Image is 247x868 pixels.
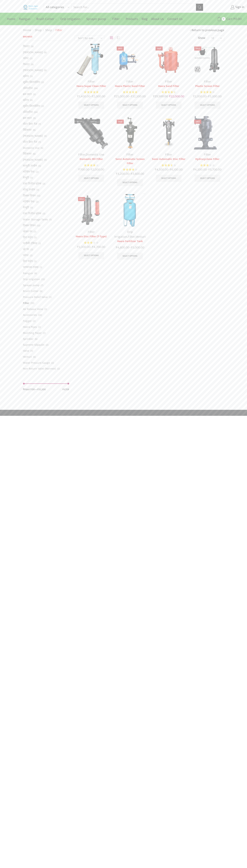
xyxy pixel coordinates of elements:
span: (5) [30,176,33,180]
div: Rated 5.00 out of 5 [123,90,137,94]
a: Home [23,28,31,33]
span: ₹ [77,244,79,250]
a: Hydrocyclone Filter [191,157,224,161]
span: (3) [30,248,33,251]
span: (1) [49,218,52,221]
a: [PERSON_NAME] [23,157,43,163]
span: Rated out of 5 [84,90,98,94]
span: (12) [37,224,40,227]
a: Domestic Use [86,152,104,157]
span: – [75,94,108,99]
a: स्प्रिंकलर [23,151,32,157]
span: ₹ [193,167,195,172]
a: Drip Irrigation [59,15,85,23]
a: Domestic Use [23,145,39,151]
a: Filter [165,152,172,157]
a: Select options for “Domestic RO Filter” [78,175,104,182]
img: Heera Plastic Sand Filter [113,43,147,76]
a: Select options for “Semi Automatic Screen Filter” [117,179,143,186]
bdi: 4,500.00 [193,167,207,172]
a: Brush Cutter [23,288,38,294]
div: Rated 3.67 out of 5 [162,163,176,167]
bdi: 6,100.00 [170,167,183,172]
bdi: 5,000.00 [131,245,144,250]
a: Supreme Silpaulin [23,342,44,348]
a: Filter [204,152,211,157]
bdi: 3,300.00 [77,244,90,250]
span: (1) [38,242,41,245]
span: (12) [41,278,45,281]
a: Accessories [23,312,37,318]
span: ₹ [169,94,171,99]
div: Rated 4.00 out of 5 [200,90,215,94]
bdi: 22,000.00 [169,94,184,99]
span: (9) [31,45,34,48]
a: Non Return Valve (Normex) [23,366,56,371]
div: Rated 5.00 out of 5 [84,90,98,94]
img: Y-Type-Filter [75,116,108,149]
a: Domestic RO Filter [75,157,108,161]
span: Rated out of 5 [84,241,93,245]
span: (2) [36,170,38,174]
span: (3) [33,93,36,96]
span: ₹ [153,94,155,99]
a: Semi Automatic Screen Filter [113,157,147,166]
a: Fogger [23,318,32,324]
span: (6) [33,355,36,359]
span: 0 [222,17,225,21]
span: Sale [156,46,163,51]
span: Rated out of 5 [162,90,174,94]
a: About Us [149,15,166,23]
span: Rated out of 5 [162,163,172,167]
a: फिल्टर [23,61,30,67]
a: Filter [88,79,95,84]
a: Venturi [23,354,32,360]
div: Rated 4.50 out of 5 [162,90,176,94]
a: Select options for “Semi Automatic Disc Filter” [156,175,182,182]
span: (5) [38,164,41,168]
a: स्प्रे पंप [23,246,29,252]
span: (9) [31,63,34,66]
a: Filter [88,229,95,235]
span: (3) [44,158,47,162]
bdi: 2,000.00 [193,94,207,99]
span: – [191,94,224,99]
a: घरगुती उपयोग [23,163,37,169]
a: Blog [140,15,149,23]
span: (1) [38,140,41,144]
span: Sale [194,46,201,51]
span: (1) [38,122,41,126]
span: ₹ [116,245,117,250]
span: (2) [46,343,48,347]
a: Heera Plastic Sand Filter [113,84,147,88]
a: सुप्रीम सिलपोलिन [23,79,40,85]
span: ₹ [193,94,195,99]
bdi: 32,500.00 [131,94,146,99]
span: (5) [30,349,33,353]
a: Drip Irrigation [23,276,40,282]
span: (2) [30,57,32,60]
a: Sign in [209,4,244,10]
a: ठिबक सिंचन [23,193,35,199]
span: ₹ [91,167,92,172]
a: Select options for “Heera Super Clean Filter” [78,102,104,109]
span: (3) [43,212,45,215]
img: Heera Fertilizer Tank [113,193,147,227]
a: Select options for “Hydrocyclone Filter” [195,175,220,182]
span: (2) [33,319,35,323]
a: वॉटर प्रेशर गेज [23,121,37,127]
a: एअर रिलीज व्हाॅल्व [23,181,41,187]
a: घरेलू उपयोग [23,187,35,193]
a: Shop [35,28,42,33]
span: (6) [35,337,37,341]
span: (3) [43,182,45,186]
div: Rated 3.20 out of 5 [200,163,215,167]
a: Drip Irrigation [114,229,133,239]
span: Rated out of 5 [200,90,212,94]
span: (8) [44,69,47,72]
span: ₹ [92,94,93,99]
a: अ‍ॅसेसरीज [23,109,33,115]
a: Heera Pipes [23,324,37,330]
a: Filter [111,15,124,23]
a: Filter [128,234,135,239]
